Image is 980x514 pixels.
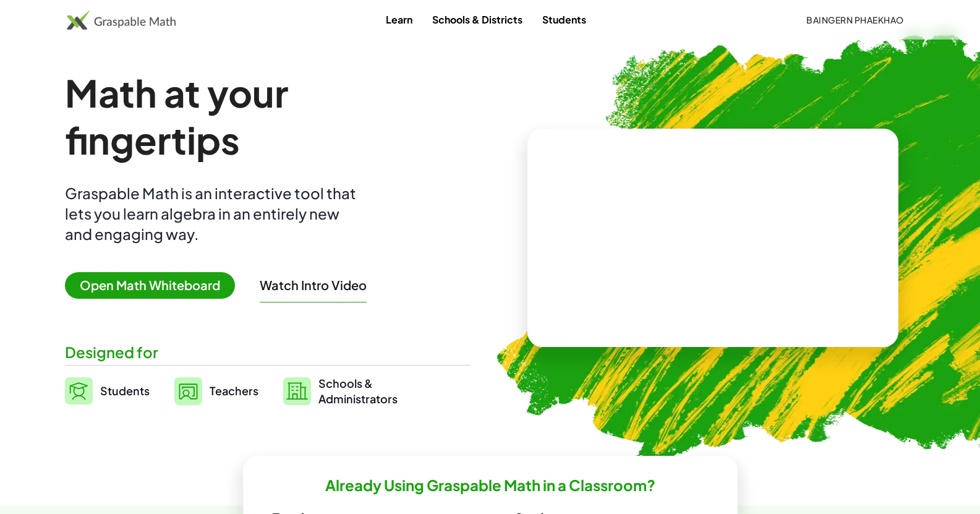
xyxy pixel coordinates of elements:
[283,377,311,405] img: svg%3e
[422,8,532,31] a: Schools & Districts
[65,183,362,244] div: Graspable Math is an interactive tool that lets you learn algebra in an entirely new and engaging...
[174,377,202,405] img: svg%3e
[100,383,150,398] span: Students
[376,8,422,31] a: Learn
[283,375,398,406] a: Schools &Administrators
[65,280,245,293] a: Open Math Whiteboard
[260,277,367,293] button: Watch Intro Video
[620,192,806,285] video: What is this? This is dynamic math notation. Dynamic math notation plays a central role in how Gr...
[174,375,258,406] a: Teachers
[532,8,596,31] a: Students
[318,375,398,406] span: Schools & Administrators
[65,375,150,406] a: Students
[796,9,914,31] button: Baingern Phaekhao
[325,476,655,495] h2: Already Using Graspable Math in a Classroom?
[65,342,471,362] div: Designed for
[65,377,93,405] img: svg%3e
[65,272,235,299] span: Open Math Whiteboard
[806,14,904,25] span: Baingern Phaekhao
[65,69,458,163] h1: Math at your fingertips
[210,383,258,398] span: Teachers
